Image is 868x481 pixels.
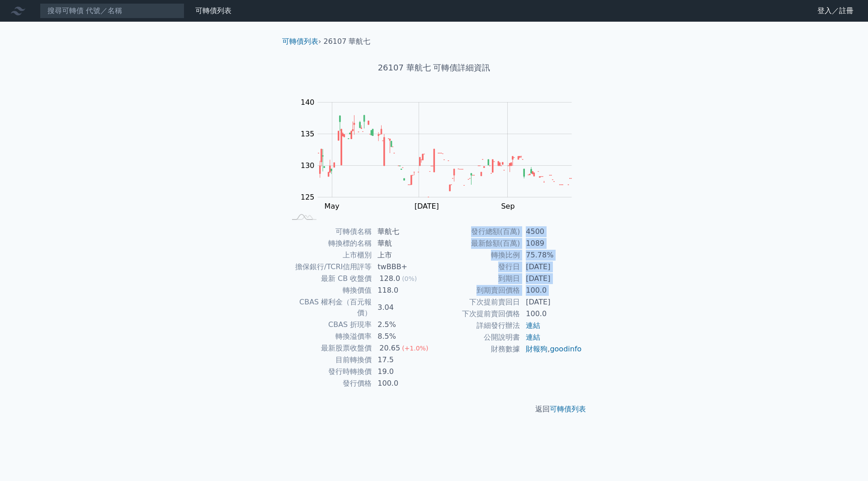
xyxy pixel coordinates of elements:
td: 下次提前賣回日 [434,296,520,308]
tspan: May [325,202,340,210]
div: 128.0 [377,273,402,284]
td: 詳細發行辦法 [434,320,520,332]
a: 連結 [526,321,540,330]
div: 20.65 [377,343,402,354]
li: › [282,36,321,47]
td: 轉換價值 [286,285,372,296]
td: [DATE] [520,296,582,308]
td: 上市櫃別 [286,249,372,261]
td: 目前轉換價 [286,354,372,366]
td: 財務數據 [434,343,520,355]
input: 搜尋可轉債 代號／名稱 [40,3,184,19]
td: 100.0 [520,285,582,296]
p: 返回 [275,404,593,415]
td: 發行時轉換價 [286,366,372,378]
td: 華航 [372,238,434,249]
td: 可轉債名稱 [286,226,372,238]
td: 發行總額(百萬) [434,226,520,238]
td: 發行日 [434,261,520,273]
td: 最新餘額(百萬) [434,238,520,249]
li: 26107 華航七 [324,36,371,47]
td: 到期賣回價格 [434,285,520,296]
td: , [520,343,582,355]
td: 19.0 [372,366,434,378]
a: 可轉債列表 [282,37,318,46]
td: 2.5% [372,319,434,331]
g: Chart [296,98,585,210]
tspan: Sep [501,202,514,210]
td: 公開說明書 [434,332,520,343]
a: 登入／註冊 [810,4,861,18]
td: 上市 [372,249,434,261]
td: CBAS 折現率 [286,319,372,331]
td: 75.78% [520,249,582,261]
td: 100.0 [372,378,434,389]
td: twBBB+ [372,261,434,273]
tspan: 135 [301,130,315,138]
td: 轉換溢價率 [286,331,372,342]
tspan: 130 [301,161,315,170]
a: 財報狗 [526,345,547,353]
td: 下次提前賣回價格 [434,308,520,320]
a: 可轉債列表 [550,405,586,413]
h1: 26107 華航七 可轉債詳細資訊 [275,61,593,74]
td: 發行價格 [286,378,372,389]
td: 到期日 [434,273,520,285]
span: (0%) [402,275,417,282]
td: 擔保銀行/TCRI信用評等 [286,261,372,273]
td: [DATE] [520,273,582,285]
td: [DATE] [520,261,582,273]
td: 3.04 [372,296,434,319]
a: goodinfo [550,345,581,353]
tspan: 125 [301,193,315,201]
a: 可轉債列表 [195,6,231,15]
td: 17.5 [372,354,434,366]
td: 轉換比例 [434,249,520,261]
td: CBAS 權利金（百元報價） [286,296,372,319]
a: 連結 [526,333,540,341]
td: 最新 CB 收盤價 [286,273,372,285]
td: 華航七 [372,226,434,238]
td: 8.5% [372,331,434,342]
td: 最新股票收盤價 [286,342,372,354]
td: 1089 [520,238,582,249]
td: 100.0 [520,308,582,320]
tspan: 140 [301,98,315,107]
span: (+1.0%) [402,345,428,352]
tspan: [DATE] [415,202,439,210]
td: 4500 [520,226,582,238]
td: 轉換標的名稱 [286,238,372,249]
td: 118.0 [372,285,434,296]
